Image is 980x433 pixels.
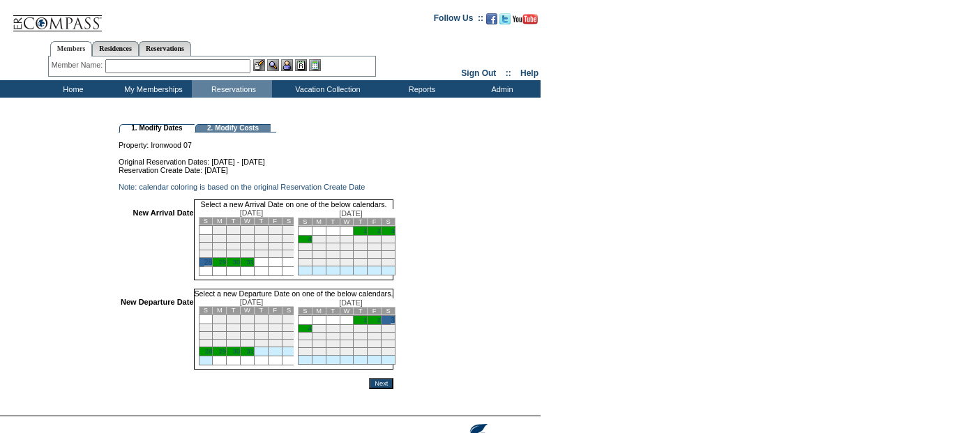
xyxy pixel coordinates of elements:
td: 14 [199,332,213,340]
td: 11 [254,235,268,243]
td: 9 [227,324,241,332]
td: 20 [326,340,340,348]
td: 3 [241,315,255,324]
td: 24 [241,250,255,258]
td: 21 [199,340,213,347]
td: W [241,307,255,314]
td: S [298,218,312,226]
td: 23 [368,340,382,348]
td: 24 [241,340,255,347]
a: Members [50,41,93,56]
td: 11 [298,243,312,251]
td: 26 [268,250,282,258]
img: Become our fan on Facebook [486,13,497,24]
td: 8 [213,324,227,332]
td: 2 [227,226,241,235]
td: Select a new Departure Date on one of the below calendars. [194,289,394,298]
td: 17 [382,333,395,340]
td: 19 [268,332,282,340]
td: W [340,218,354,226]
td: 16 [368,333,382,340]
td: 12 [312,243,326,251]
td: T [326,307,340,315]
td: 5 [268,226,282,235]
td: 9 [227,235,241,243]
span: :: [506,68,511,78]
td: 3 [241,226,255,235]
td: 14 [199,243,213,250]
td: M [312,307,326,315]
td: 28 [340,348,354,356]
img: Impersonate [281,59,293,71]
input: Next [369,378,393,389]
td: 13 [282,324,296,332]
td: S [298,307,312,315]
a: 31 [247,348,254,355]
td: Select a new Arrival Date on one of the below calendars. [194,199,394,208]
td: S [199,307,213,314]
td: T [227,307,241,314]
a: 2 [377,317,381,324]
a: 3 [391,316,395,324]
td: 27 [326,348,340,356]
td: Reservation Create Date: [DATE] [119,166,393,174]
a: Residences [92,41,139,56]
td: Original Reservation Dates: [DATE] - [DATE] [119,149,393,166]
td: New Arrival Date [121,208,194,280]
td: 21 [340,340,354,348]
td: 25 [298,259,312,266]
span: [DATE] [240,298,264,306]
td: 25 [298,348,312,356]
td: 26 [312,348,326,356]
td: 15 [213,332,227,340]
td: T [326,218,340,226]
td: 9 [368,236,382,243]
td: 25 [254,250,268,258]
td: 11 [298,333,312,340]
span: [DATE] [339,298,363,307]
img: b_calculator.gif [309,59,321,71]
td: Property: Ironwood 07 [119,132,393,149]
td: Vacation Collection [272,80,380,98]
td: 14 [340,333,354,340]
td: 17 [382,243,395,251]
td: 2. Modify Costs [195,124,271,132]
td: 22 [213,340,227,347]
td: 1 [213,226,227,235]
td: 23 [368,251,382,259]
td: 10 [382,325,395,333]
td: 19 [312,251,326,259]
td: 10 [241,324,255,332]
td: 25 [254,340,268,347]
td: T [354,218,368,226]
td: 23 [227,340,241,347]
td: 21 [199,250,213,258]
a: Become our fan on Facebook [486,17,497,26]
td: 1 [213,315,227,324]
td: 29 [354,348,368,356]
td: Reservations [192,80,272,98]
td: 5 [312,236,326,243]
td: S [382,218,395,226]
img: Compass Home [12,3,103,32]
td: 22 [213,250,227,258]
td: M [213,307,227,314]
td: F [368,218,382,226]
div: Member Name: [52,59,105,71]
td: 5 [312,325,326,333]
td: 4 [254,315,268,324]
td: F [268,218,282,225]
td: W [241,218,255,225]
td: 7 [199,235,213,243]
a: 3 [391,227,395,234]
td: W [340,307,354,315]
a: Follow us on Twitter [499,17,511,26]
td: S [282,218,296,225]
a: 29 [219,348,226,355]
td: New Departure Date [121,298,194,370]
a: 29 [219,259,226,266]
td: Follow Us :: [434,12,483,29]
td: 26 [268,340,282,347]
td: 19 [268,243,282,250]
td: Reports [380,80,460,98]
